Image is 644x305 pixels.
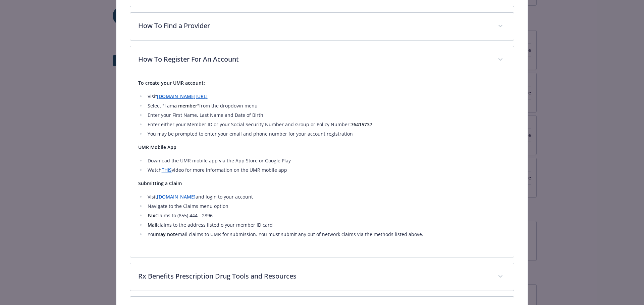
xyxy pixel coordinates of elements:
li: Visit and login to your account [146,193,506,201]
li: Select "I am from the dropdown menu [146,102,506,110]
li: Navigate to the Claims menu option [146,202,506,210]
strong: may not [156,231,175,237]
li: You may be prompted to enter your email and phone number for your account registration [146,130,506,138]
div: How To Find a Provider [130,13,514,40]
li: Enter either your Member ID or your Social Security Number and Group or Policy Number: [146,121,506,129]
li: You email claims to UMR for submission. You must submit any out of network claims via the methods... [146,230,506,238]
li: Visit [146,92,506,100]
p: How To Register For An Account [138,54,490,64]
p: How To Find a Provider [138,21,490,31]
li: claims to the address listed o your member ID card [146,221,506,229]
a: [DOMAIN_NAME] [157,194,196,200]
li: Watch video for more information on the UMR mobile app [146,166,506,174]
div: How To Register For An Account [130,74,514,257]
div: How To Register For An Account [130,46,514,74]
li: Claims to (855) 444 - 2896 [146,212,506,220]
strong: To create your UMR account: [138,80,205,86]
p: Rx Benefits Prescription Drug Tools and Resources [138,271,490,281]
strong: a member" [174,102,199,109]
strong: UMR Mobile App [138,144,176,150]
li: Enter your First Name, Last Name and Date of Birth [146,111,506,119]
li: Download the UMR mobile app via the App Store or Google Play [146,157,506,165]
strong: Fax [148,212,155,219]
strong: Submitting a Claim [138,180,182,186]
strong: 76415737 [351,121,372,128]
a: [DOMAIN_NAME][URL] [157,93,208,99]
strong: Mail [148,222,157,228]
a: THIS [162,167,172,173]
div: Rx Benefits Prescription Drug Tools and Resources [130,263,514,291]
